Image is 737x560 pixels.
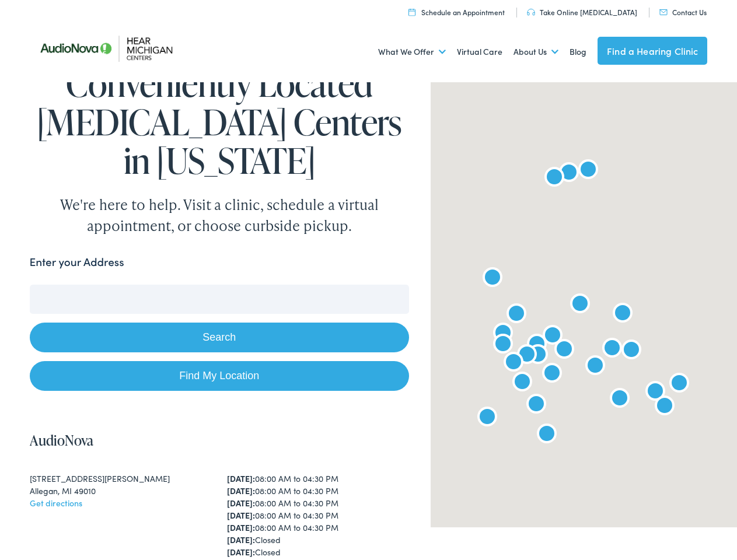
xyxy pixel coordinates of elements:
[659,7,707,17] a: Contact Us
[478,265,507,293] div: AudioNova
[606,386,634,414] div: AudioNova
[30,285,410,314] input: Enter your address or zip code
[489,320,517,348] div: AudioNova
[513,342,541,370] div: AudioNova
[30,485,212,497] div: Allegan, MI 49010
[566,291,594,319] div: AudioNova
[540,164,568,192] div: AudioNova
[227,509,255,521] strong: [DATE]:
[641,379,669,407] div: AudioNova
[30,254,124,271] label: Enter your Address
[609,300,637,328] div: AudioNova
[617,337,645,365] div: AudioNova
[598,37,707,65] a: Find a Hearing Clinic
[227,521,255,533] strong: [DATE]:
[489,331,517,359] div: AudioNova
[665,370,693,398] div: AudioNova
[30,497,82,509] a: Get directions
[539,323,567,351] div: AudioNova
[508,369,536,397] div: AudioNova
[473,404,501,432] div: AudioNova
[408,7,505,17] a: Schedule an Appointment
[457,30,502,73] a: Virtual Care
[574,157,602,185] div: AudioNova
[538,360,566,388] div: AudioNova
[527,7,637,17] a: Take Online [MEDICAL_DATA]
[570,30,586,73] a: Blog
[555,160,583,188] div: Hear Michigan Centers by AudioNova
[33,194,406,236] div: We're here to help. Visit a clinic, schedule a virtual appointment, or choose curbside pickup.
[550,337,578,365] div: AudioNova
[408,8,415,16] img: utility icon
[581,353,609,381] div: Hear Michigan Centers by AudioNova
[500,349,528,377] div: AudioNova
[227,473,255,484] strong: [DATE]:
[227,534,255,545] strong: [DATE]:
[651,393,679,421] div: AudioNova
[378,30,446,73] a: What We Offer
[30,64,410,180] h1: Conveniently Located [MEDICAL_DATA] Centers in [US_STATE]
[30,361,410,391] a: Find My Location
[30,430,93,450] a: AudioNova
[30,473,212,485] div: [STREET_ADDRESS][PERSON_NAME]
[598,335,626,363] div: Hear Michigan Centers by AudioNova
[227,546,255,558] strong: [DATE]:
[527,9,535,16] img: utility icon
[227,473,409,558] div: 08:00 AM to 04:30 PM 08:00 AM to 04:30 PM 08:00 AM to 04:30 PM 08:00 AM to 04:30 PM 08:00 AM to 0...
[522,391,550,419] div: AudioNova
[514,30,558,73] a: About Us
[523,331,551,359] div: AudioNova
[533,421,561,449] div: AudioNova
[227,497,255,509] strong: [DATE]:
[502,301,530,329] div: AudioNova
[659,9,668,15] img: utility icon
[30,323,410,352] button: Search
[227,485,255,496] strong: [DATE]:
